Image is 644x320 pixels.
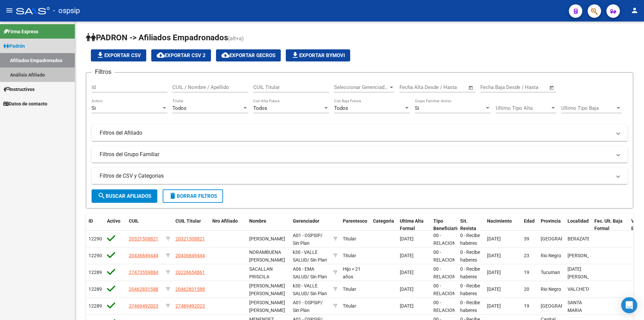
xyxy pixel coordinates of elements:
[467,84,475,92] button: Open calendar
[508,84,541,90] input: End date
[291,51,299,59] mat-icon: file_download
[126,214,163,236] datatable-header-cell: CUIL
[340,214,370,236] datatable-header-cell: Parentesco
[96,52,141,58] span: Exportar CSV
[487,286,501,292] span: [DATE]
[3,28,38,35] span: Firma Express
[92,125,628,141] mat-expansion-panel-header: Filtros del Afiliado
[487,236,501,241] span: [DATE]
[480,84,502,90] input: Start date
[334,84,388,90] span: Seleccionar Gerenciador
[293,249,318,263] span: k30 - VALLE SALUD
[92,189,157,203] button: Buscar Afiliados
[129,236,158,241] span: 20321508821
[293,218,319,224] span: Gerenciador
[621,297,637,313] div: Open Intercom Messenger
[86,214,104,236] datatable-header-cell: ID
[568,236,598,241] span: BERAZATEGUI
[175,303,205,309] span: 27469492023
[541,236,586,241] span: [GEOGRAPHIC_DATA]
[487,218,512,224] span: Nacimiento
[98,192,106,200] mat-icon: search
[100,129,611,137] mat-panel-title: Filtros del Afiliado
[524,286,529,292] span: 20
[210,214,247,236] datatable-header-cell: Nro Afiliado
[100,151,611,158] mat-panel-title: Filtros del Grupo Familiar
[129,253,158,258] span: 20436849444
[397,214,431,236] datatable-header-cell: Ultima Alta Formal
[175,253,205,258] span: 20436849444
[399,84,421,90] input: Start date
[343,236,356,241] span: Titular
[3,42,25,50] span: Padrón
[291,52,345,58] span: Exportar Bymovi
[253,105,267,111] span: Todos
[98,193,151,199] span: Buscar Afiliados
[173,214,210,236] datatable-header-cell: CUIL Titular
[89,236,105,241] span: 122901
[104,214,126,236] datatable-header-cell: Activo
[175,218,201,224] span: CUIL Titular
[92,105,96,111] span: Si
[107,218,120,224] span: Activo
[89,270,105,275] span: 122899
[433,283,465,311] span: 00 - RELACION DE DEPENDENCIA
[96,51,104,59] mat-icon: file_download
[524,303,529,309] span: 19
[3,100,47,107] span: Datos de contacto
[343,266,361,279] span: Hijo < 21 años
[249,218,266,224] span: Nombre
[343,253,356,258] span: Titular
[307,291,327,296] span: / Sin Plan
[151,49,211,61] button: Exportar CSV 2
[343,286,356,292] span: Titular
[92,146,628,163] mat-expansion-panel-header: Filtros del Grupo Familiar
[592,214,629,236] datatable-header-cell: Fec. Ult. Baja Formal
[594,218,623,231] span: Fec. Ult. Baja Formal
[460,283,488,304] span: 0 - Recibe haberes regularmente
[400,218,424,231] span: Ultima Alta Formal
[433,266,465,294] span: 00 - RELACION DE DEPENDENCIA
[568,300,582,313] span: SANTA MARIA
[565,214,592,236] datatable-header-cell: Localidad
[163,189,223,203] button: Borrar Filtros
[631,6,639,14] mat-icon: person
[129,270,158,275] span: 27473559884
[172,105,186,111] span: Todos
[433,249,465,278] span: 00 - RELACION DE DEPENDENCIA
[249,283,285,296] span: [PERSON_NAME] [PERSON_NAME]
[400,302,428,310] div: [DATE]
[487,270,501,275] span: [DATE]
[458,214,484,236] datatable-header-cell: Sit. Revista
[293,266,314,279] span: A06 - EMA SALUD
[431,214,458,236] datatable-header-cell: Tipo Beneficiario
[343,218,367,224] span: Parentesco
[100,172,611,180] mat-panel-title: Filtros de CSV y Categorias
[484,214,521,236] datatable-header-cell: Nacimiento
[343,303,356,309] span: Titular
[496,105,550,111] span: Ultimo Tipo Alta
[169,192,177,200] mat-icon: delete
[247,214,290,236] datatable-header-cell: Nombre
[89,253,105,258] span: 122900
[541,218,561,224] span: Provincia
[293,233,321,238] span: A01 - OSPSIP
[129,303,158,309] span: 27469492023
[538,214,565,236] datatable-header-cell: Provincia
[91,49,146,61] button: Exportar CSV
[524,218,535,224] span: Edad
[541,303,586,309] span: [GEOGRAPHIC_DATA]
[400,252,428,260] div: [DATE]
[290,214,330,236] datatable-header-cell: Gerenciador
[89,303,105,309] span: 122897
[460,266,488,287] span: 0 - Recibe haberes regularmente
[524,253,529,258] span: 23
[129,218,139,224] span: CUIL
[487,303,501,309] span: [DATE]
[249,266,273,279] span: SACALLAN PRISCILA
[487,253,501,258] span: [DATE]
[221,52,275,58] span: Exportar GECROS
[92,67,115,77] h3: Filtros
[129,286,158,292] span: 20462831588
[216,49,281,61] button: Exportar GECROS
